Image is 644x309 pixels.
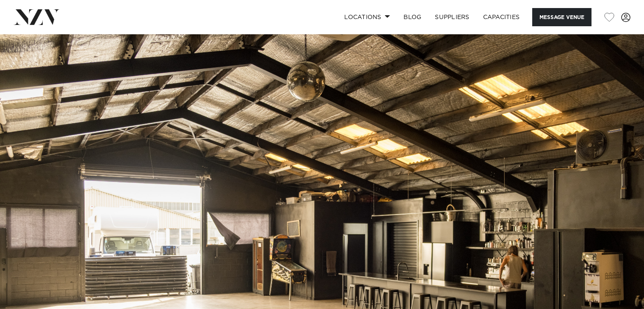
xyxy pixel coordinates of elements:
a: Locations [337,8,397,26]
img: nzv-logo.png [14,9,60,25]
button: Message Venue [532,8,591,26]
a: BLOG [397,8,428,26]
a: SUPPLIERS [428,8,476,26]
a: Capacities [476,8,527,26]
